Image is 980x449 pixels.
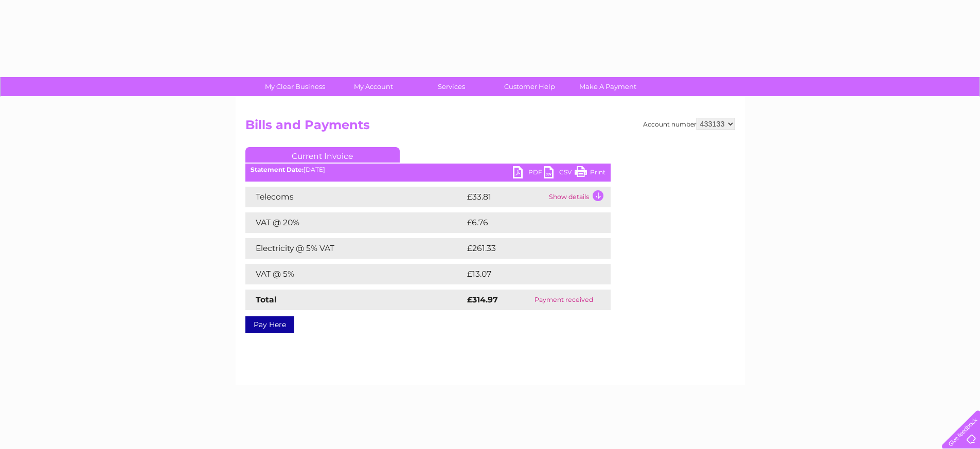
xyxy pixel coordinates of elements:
[245,212,465,233] td: VAT @ 20%
[467,295,498,304] strong: £314.97
[251,166,304,173] b: Statement Date:
[513,166,544,181] a: PDF
[643,118,735,130] div: Account number
[245,264,465,284] td: VAT @ 5%
[465,264,589,284] td: £13.07
[544,166,575,181] a: CSV
[245,166,611,173] div: [DATE]
[546,187,611,207] td: Show details
[565,77,650,96] a: Make A Payment
[465,238,592,259] td: £261.33
[253,77,337,96] a: My Clear Business
[256,295,277,304] strong: Total
[517,290,611,310] td: Payment received
[331,77,416,96] a: My Account
[465,187,546,207] td: £33.81
[245,187,465,207] td: Telecoms
[245,238,465,259] td: Electricity @ 5% VAT
[487,77,572,96] a: Customer Help
[245,147,400,163] a: Current Invoice
[245,118,735,137] h2: Bills and Payments
[245,316,294,333] a: Pay Here
[465,212,586,233] td: £6.76
[575,166,605,181] a: Print
[409,77,494,96] a: Services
